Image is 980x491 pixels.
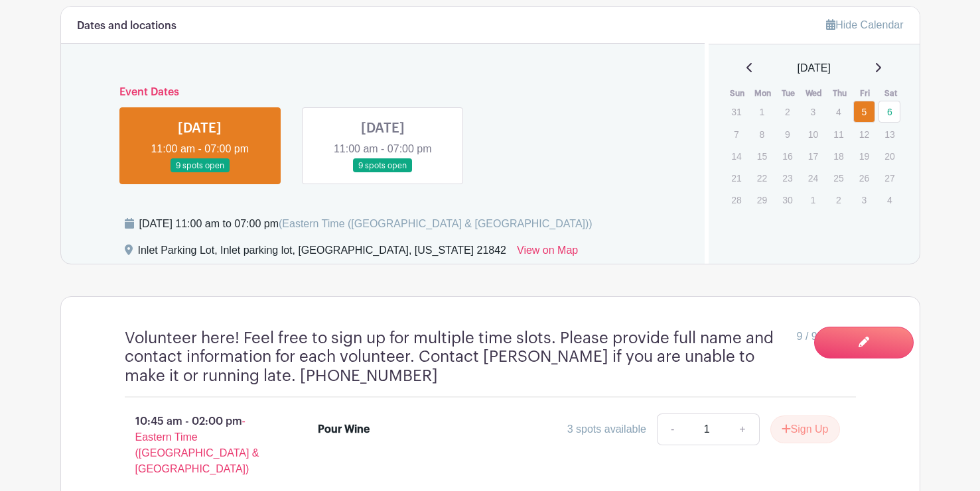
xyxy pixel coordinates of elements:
p: 12 [853,124,875,144]
th: Thu [827,87,853,100]
div: 3 spots available [567,421,646,437]
p: 9 [776,124,798,144]
p: 10:45 am - 02:00 pm [104,408,297,482]
a: View on Map [517,243,578,264]
p: 3 [802,101,824,122]
p: 17 [802,146,824,166]
a: - [657,413,687,445]
p: 26 [853,168,875,188]
p: 28 [725,190,747,210]
div: [DATE] 11:00 am to 07:00 pm [139,216,593,232]
div: Inlet Parking Lot, Inlet parking lot, [GEOGRAPHIC_DATA], [US_STATE] 21842 [138,243,507,264]
p: 11 [827,124,849,144]
p: 7 [725,124,747,144]
th: Fri [853,87,878,100]
p: 16 [776,146,798,166]
p: 4 [878,190,900,210]
p: 1 [802,190,824,210]
h6: Event Dates [109,86,658,99]
span: - Eastern Time ([GEOGRAPHIC_DATA] & [GEOGRAPHIC_DATA]) [135,415,259,474]
p: 25 [827,168,849,188]
span: 9 / 9 needed [797,329,856,345]
p: 2 [776,101,798,122]
p: 2 [827,190,849,210]
a: 6 [878,101,900,123]
p: 1 [751,101,773,122]
span: [DATE] [798,60,831,76]
p: 13 [878,124,900,144]
a: + [726,413,759,445]
p: 24 [802,168,824,188]
th: Sat [878,87,904,100]
p: 21 [725,168,747,188]
h6: Dates and locations [77,20,176,32]
p: 10 [802,124,824,144]
p: 14 [725,146,747,166]
p: 23 [776,168,798,188]
p: 27 [878,168,900,188]
th: Tue [776,87,802,100]
p: 8 [751,124,773,144]
p: 19 [853,146,875,166]
p: 31 [725,101,747,122]
p: 30 [776,190,798,210]
div: Pour Wine [318,421,370,437]
h4: Volunteer here! Feel free to sign up for multiple time slots. Please provide full name and contac... [125,329,797,386]
th: Mon [750,87,776,100]
a: 5 [853,101,875,123]
a: Hide Calendar [826,19,903,30]
span: (Eastern Time ([GEOGRAPHIC_DATA] & [GEOGRAPHIC_DATA])) [279,218,593,229]
p: 20 [878,146,900,166]
p: 22 [751,168,773,188]
button: Sign Up [770,415,840,443]
p: 18 [827,146,849,166]
p: 29 [751,190,773,210]
th: Sun [725,87,750,100]
p: 15 [751,146,773,166]
p: 3 [853,190,875,210]
th: Wed [802,87,827,100]
p: 4 [827,101,849,122]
